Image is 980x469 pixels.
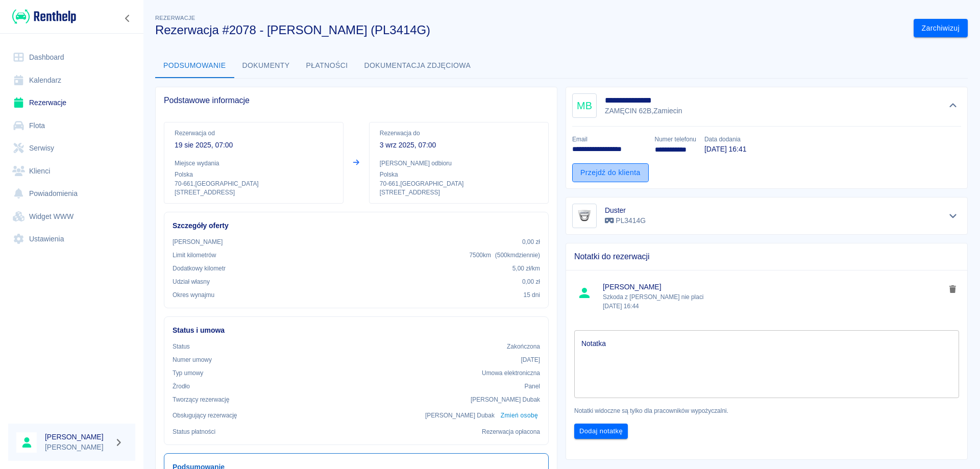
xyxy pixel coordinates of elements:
p: 70-661 , [GEOGRAPHIC_DATA] [380,179,538,188]
p: Panel [525,382,541,391]
p: Data dodania [704,135,746,144]
p: Polska [175,170,333,179]
a: Widget WWW [8,205,135,228]
button: Zwiń nawigację [120,12,135,25]
button: Pokaż szczegóły [945,209,962,223]
a: Flota [8,114,135,137]
img: Image [574,206,595,226]
a: Dashboard [8,46,135,69]
p: 0,00 zł [522,237,540,246]
a: Ustawienia [8,228,135,251]
button: Płatności [298,54,356,78]
p: [PERSON_NAME] [45,442,110,453]
h6: Status i umowa [173,325,540,336]
span: Podstawowe informacje [164,95,549,106]
a: Serwisy [8,137,135,160]
p: ZAMĘCIN 62B , Zamiecin [605,106,684,116]
a: Kalendarz [8,69,135,92]
p: [STREET_ADDRESS] [380,188,538,197]
p: Obsługujący rezerwację [173,411,237,420]
p: Żrodło [173,382,190,391]
p: Rezerwacja do [380,129,538,138]
p: Rezerwacja opłacona [482,427,540,436]
p: PL3414G [605,215,646,226]
p: 0,00 zł [522,277,540,286]
img: Renthelp logo [12,8,76,25]
span: Notatki do rezerwacji [574,252,959,262]
button: Dokumentacja zdjęciowa [356,54,479,78]
p: 19 sie 2025, 07:00 [175,140,333,151]
p: [PERSON_NAME] Dubak [425,411,495,420]
h6: Szczegóły oferty [173,220,540,231]
p: Numer umowy [173,355,212,364]
button: Podsumowanie [155,54,234,78]
a: Renthelp logo [8,8,76,25]
p: Notatki widoczne są tylko dla pracowników wypożyczalni. [574,406,959,415]
p: Dodatkowy kilometr [173,264,226,273]
p: Rezerwacja od [175,129,333,138]
p: 70-661 , [GEOGRAPHIC_DATA] [175,179,333,188]
a: Rezerwacje [8,91,135,114]
p: 3 wrz 2025, 07:00 [380,140,538,151]
p: Status [173,342,190,351]
span: [PERSON_NAME] [603,282,945,292]
span: Rezerwacje [155,15,195,21]
p: [PERSON_NAME] Dubak [471,395,540,404]
p: Umowa elektroniczna [482,368,540,378]
p: Okres wynajmu [173,290,214,300]
span: ( 500 km dziennie ) [495,252,540,259]
p: 5,00 zł /km [512,264,540,273]
p: Numer telefonu [655,135,696,144]
h3: Rezerwacja #2078 - [PERSON_NAME] (PL3414G) [155,23,905,37]
a: Powiadomienia [8,182,135,205]
p: Limit kilometrów [173,251,216,260]
p: Zakończona [507,342,540,351]
h6: [PERSON_NAME] [45,432,110,442]
p: 15 dni [524,290,540,300]
p: Email [572,135,647,144]
p: Status płatności [173,427,215,436]
p: [PERSON_NAME] odbioru [380,159,538,168]
p: Polska [380,170,538,179]
a: Klienci [8,160,135,183]
p: [STREET_ADDRESS] [175,188,333,197]
h6: Duster [605,205,646,215]
p: Typ umowy [173,368,203,378]
p: Udział własny [173,277,210,286]
a: Przejdź do klienta [572,163,649,182]
p: 7500 km [469,251,540,260]
p: [DATE] 16:41 [704,144,746,155]
p: [PERSON_NAME] [173,237,223,246]
p: Szkoda z [PERSON_NAME] nie placi [603,292,945,311]
button: Zarchiwizuj [914,19,968,38]
div: MB [572,93,597,118]
button: delete note [945,283,961,296]
p: Tworzący rezerwację [173,395,229,404]
p: [DATE] [521,355,540,364]
p: Miejsce wydania [175,159,333,168]
button: Ukryj szczegóły [945,98,962,113]
button: Dodaj notatkę [574,424,628,439]
button: Zmień osobę [499,408,540,423]
p: [DATE] 16:44 [603,302,945,311]
button: Dokumenty [234,54,298,78]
